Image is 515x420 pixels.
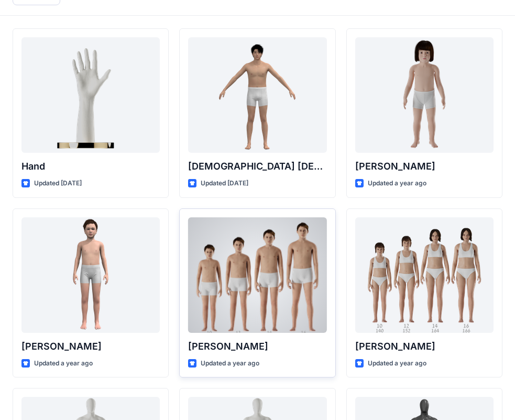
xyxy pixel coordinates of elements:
p: Updated [DATE] [34,178,82,189]
a: Hand [21,37,160,153]
p: Updated a year ago [368,358,426,369]
a: Brandon [188,217,326,333]
p: Updated [DATE] [201,178,248,189]
a: Charlie [355,37,494,153]
a: Brenda [355,217,494,333]
p: [PERSON_NAME] [355,339,494,354]
p: [PERSON_NAME] [355,159,494,174]
p: Updated a year ago [368,178,426,189]
a: Emil [21,217,160,333]
p: [PERSON_NAME] [21,339,160,354]
p: [PERSON_NAME] [188,339,326,354]
p: Hand [21,159,160,174]
p: [DEMOGRAPHIC_DATA] [DEMOGRAPHIC_DATA] [188,159,326,174]
p: Updated a year ago [34,358,93,369]
a: Male Asian [188,37,326,153]
p: Updated a year ago [201,358,259,369]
